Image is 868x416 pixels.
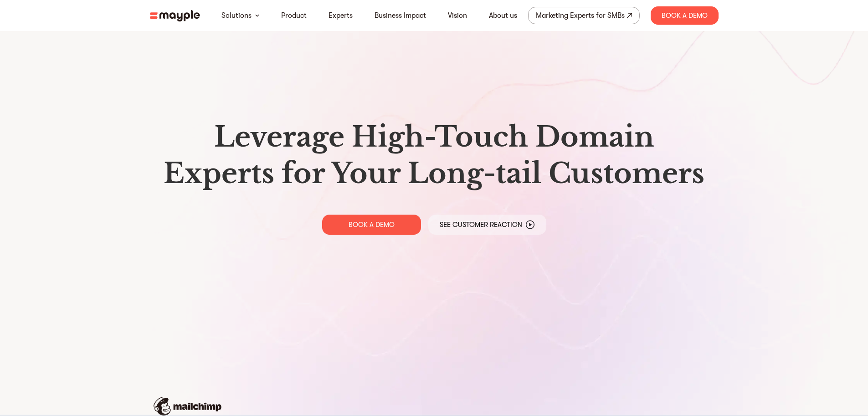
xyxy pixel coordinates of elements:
[157,119,711,192] h1: Leverage High-Touch Domain Experts for Your Long-tail Customers
[349,220,395,229] p: BOOK A DEMO
[489,10,517,21] a: About us
[428,215,546,235] a: See Customer Reaction
[154,397,221,416] img: mailchimp-logo
[322,215,421,235] a: BOOK A DEMO
[822,372,868,416] iframe: Chat Widget
[150,10,200,21] img: mayple-logo
[528,7,640,24] a: Marketing Experts for SMBs
[536,9,625,22] div: Marketing Experts for SMBs
[255,14,259,17] img: arrow-down
[651,6,719,25] div: Book A Demo
[448,10,467,21] a: Vision
[375,10,426,21] a: Business Impact
[329,10,353,21] a: Experts
[221,10,252,21] a: Solutions
[281,10,307,21] a: Product
[440,220,522,229] p: See Customer Reaction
